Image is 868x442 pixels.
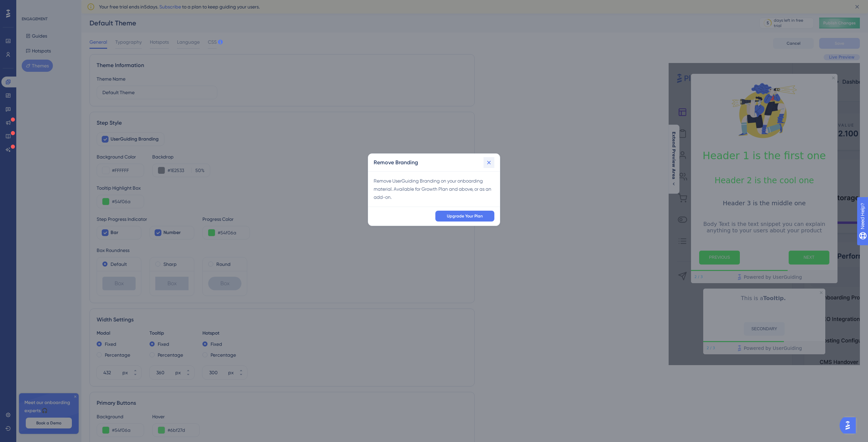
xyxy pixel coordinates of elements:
[374,177,494,201] div: Remove UserGuiding Branding on your onboarding material. Available for Growth Plan and above, or ...
[16,2,42,10] span: Need Help?
[840,415,860,436] iframe: UserGuiding AI Assistant Launcher
[447,213,483,219] span: Upgrade Your Plan
[374,159,418,167] h2: Remove Branding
